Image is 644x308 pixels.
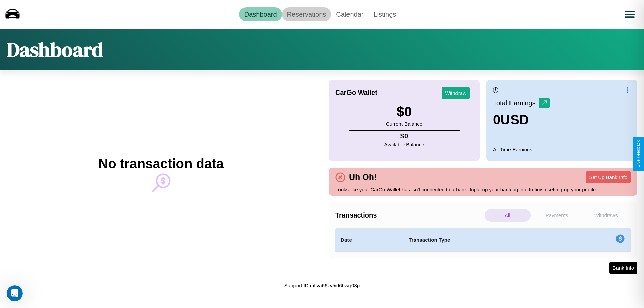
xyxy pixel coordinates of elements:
button: Open menu [620,5,639,24]
p: Support ID: mflva66zv5id6bwg03p [284,281,360,290]
p: Looks like your CarGo Wallet has isn't connected to a bank. Input up your banking info to finish ... [335,185,631,194]
h4: Date [341,236,398,244]
p: All Time Earnings [493,145,631,154]
button: Set Up Bank Info [586,171,631,183]
button: Bank Info [609,262,637,274]
a: Listings [368,7,401,21]
iframe: Intercom live chat [7,285,23,301]
h4: Uh Oh! [345,172,380,182]
p: Total Earnings [493,97,539,109]
h1: Dashboard [7,36,103,63]
h2: No transaction data [98,156,223,171]
p: Withdraws [583,209,629,222]
h3: $ 0 [386,104,422,119]
p: Available Balance [384,140,424,149]
h4: CarGo Wallet [335,89,377,97]
p: Payments [534,209,580,222]
div: Give Feedback [636,140,641,168]
table: simple table [335,228,631,252]
h3: 0 USD [493,112,550,127]
a: Reservations [282,7,331,21]
h4: Transactions [335,211,483,219]
a: Calendar [331,7,368,21]
button: Withdraw [442,87,470,99]
p: All [485,209,531,222]
h4: $ 0 [384,132,424,140]
h4: Transaction Type [409,236,561,244]
p: Current Balance [386,119,422,128]
a: Dashboard [239,7,282,21]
